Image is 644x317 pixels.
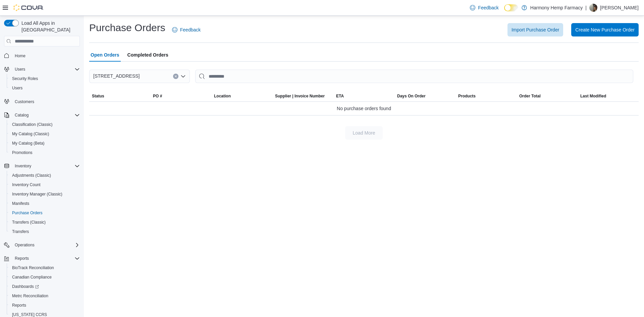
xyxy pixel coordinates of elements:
span: Transfers [9,228,80,236]
span: Feedback [478,4,498,11]
span: Transfers (Classic) [9,218,80,226]
span: Home [15,53,25,59]
span: ETA [336,93,344,99]
button: Operations [1,240,83,250]
a: Feedback [467,1,501,14]
button: Manifests [7,199,83,208]
span: Catalog [15,112,29,118]
a: Dashboards [9,283,42,291]
button: Catalog [1,110,83,120]
span: Create New Purchase Order [575,26,635,33]
a: Customers [12,98,37,106]
a: BioTrack Reconciliation [9,264,57,272]
span: BioTrack Reconciliation [9,264,80,272]
span: Inventory Count [12,182,41,187]
span: Users [15,67,25,72]
a: Feedback [169,23,203,36]
button: Adjustments (Classic) [7,171,83,180]
button: Location [211,91,272,101]
a: Transfers [9,228,32,236]
span: Catalog [12,111,80,119]
a: My Catalog (Classic) [9,130,52,138]
span: Status [92,93,104,99]
span: My Catalog (Beta) [9,139,80,147]
a: Canadian Compliance [9,273,54,281]
span: Security Roles [12,76,38,81]
span: Import Purchase Order [512,26,559,33]
p: [PERSON_NAME] [600,4,639,12]
span: Transfers (Classic) [12,220,46,225]
input: This is a search bar. After typing your query, hit enter to filter the results lower in the page. [195,70,633,83]
span: Dashboards [12,284,39,289]
p: | [585,4,587,12]
span: Inventory [12,162,80,170]
button: Metrc Reconciliation [7,291,83,301]
span: Inventory Manager (Classic) [12,191,62,197]
span: Users [9,84,80,92]
button: Inventory Count [7,180,83,189]
span: Reports [12,303,26,308]
span: Dashboards [9,283,80,291]
button: Canadian Compliance [7,272,83,282]
button: Load More [345,126,383,140]
span: Metrc Reconciliation [9,292,80,300]
button: BioTrack Reconciliation [7,263,83,272]
button: Customers [1,97,83,106]
div: Tommy Ward [589,4,597,12]
button: Reports [12,254,32,262]
span: Inventory Manager (Classic) [9,190,80,198]
a: My Catalog (Beta) [9,139,47,147]
a: Transfers (Classic) [9,218,48,226]
button: Users [12,65,28,73]
a: Inventory Manager (Classic) [9,190,65,198]
a: Manifests [9,200,32,208]
a: Purchase Orders [9,209,45,217]
span: Completed Orders [127,48,168,62]
span: Users [12,85,22,91]
span: Products [458,93,476,99]
span: Manifests [12,201,29,206]
span: Reports [15,256,29,261]
span: Purchase Orders [9,209,80,217]
span: PO # [153,93,162,99]
span: Days On Order [397,93,426,99]
div: Location [214,93,231,99]
button: Transfers [7,227,83,236]
a: Users [9,84,25,92]
span: Adjustments (Classic) [9,171,80,179]
span: Metrc Reconciliation [12,293,48,299]
button: Reports [1,254,83,263]
span: Customers [15,99,34,104]
span: Last Modified [580,93,606,99]
input: Dark Mode [504,4,518,11]
span: Adjustments (Classic) [12,173,51,178]
span: My Catalog (Classic) [9,130,80,138]
a: Inventory Count [9,181,43,189]
a: Reports [9,301,29,309]
span: No purchase orders found [337,104,391,112]
span: My Catalog (Classic) [12,131,49,137]
a: Security Roles [9,75,41,83]
button: Users [7,83,83,93]
span: Classification (Classic) [9,121,80,129]
button: Import Purchase Order [507,23,563,36]
span: Reports [12,254,80,262]
span: BioTrack Reconciliation [12,265,54,270]
a: Metrc Reconciliation [9,292,51,300]
span: Purchase Orders [12,210,43,216]
button: Classification (Classic) [7,120,83,129]
button: PO # [150,91,211,101]
button: My Catalog (Beta) [7,139,83,148]
button: Open list of options [180,74,186,79]
button: Security Roles [7,74,83,83]
a: Adjustments (Classic) [9,171,54,179]
span: Load All Apps in [GEOGRAPHIC_DATA] [19,20,80,33]
button: Order Total [517,91,578,101]
span: Canadian Compliance [12,274,52,280]
button: ETA [333,91,394,101]
span: My Catalog (Beta) [12,141,45,146]
button: Clear input [173,74,178,79]
span: Classification (Classic) [12,122,53,127]
span: Order Total [519,93,541,99]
